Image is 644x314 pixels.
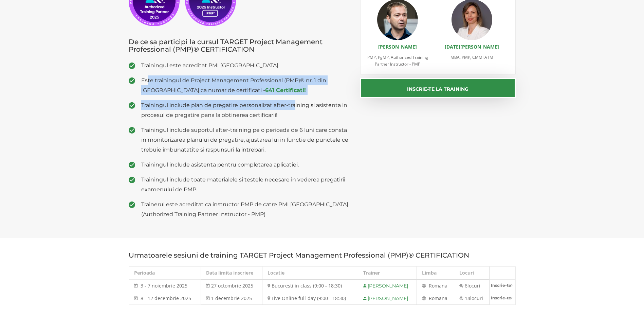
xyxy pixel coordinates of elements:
td: Bucuresti in class (9:00 - 18:30) [262,279,358,292]
td: [PERSON_NAME] [358,292,417,305]
td: 1 decembrie 2025 [201,292,262,305]
span: Trainingul include plan de pregatire personalizat after-training si asistenta in procesul de preg... [141,100,350,120]
span: PMP, PgMP, Authorized Training Partner Instructor - PMP [367,54,428,67]
span: Trainingul include asistenta pentru completarea aplicatiei. [141,160,350,170]
th: Locuri [454,267,489,280]
span: locuri [467,282,480,289]
span: Trainerul este acreditat ca instructor PMP de catre PMI [GEOGRAPHIC_DATA] (Authorized Training Pa... [141,199,350,219]
button: Inscrie-te la training [360,78,516,98]
a: 641 Certificati! [265,87,306,93]
th: Perioada [129,267,201,280]
h3: De ce sa participi la cursul TARGET Project Management Professional (PMP)® CERTIFICATION [129,38,350,53]
td: 14 [454,292,489,305]
span: Ro [429,295,435,301]
a: [DATE][PERSON_NAME] [445,43,499,50]
h3: Urmatoarele sesiuni de training TARGET Project Management Professional (PMP)® CERTIFICATION [129,251,516,259]
span: locuri [470,295,483,301]
td: Live Online full-day (9:00 - 18:30) [262,292,358,305]
a: Inscrie-te [490,280,515,291]
a: [PERSON_NAME] [378,43,417,50]
span: Trainingul include toate materialele si testele necesare in vederea pregatirii examenului de PMP. [141,175,350,194]
a: Inscrie-te [490,292,515,303]
span: 3 - 7 noiembrie 2025 [141,282,187,289]
span: 8 - 12 decembrie 2025 [141,295,191,301]
span: mana [435,282,447,289]
span: Trainingul este acreditat PMI [GEOGRAPHIC_DATA] [141,60,350,70]
td: [PERSON_NAME] [358,279,417,292]
th: Limba [417,267,454,280]
th: Trainer [358,267,417,280]
span: Ro [429,282,435,289]
span: MBA, PMP, CMMI ATM [450,54,493,60]
th: Locatie [262,267,358,280]
td: 6 [454,279,489,292]
th: Data limita inscriere [201,267,262,280]
span: Este trainingul de Project Management Professional (PMP)® nr. 1 din [GEOGRAPHIC_DATA] ca numar de... [141,75,350,95]
td: 27 octombrie 2025 [201,279,262,292]
span: Trainingul include suportul after-training pe o perioada de 6 luni care consta in monitorizarea p... [141,125,350,155]
span: mana [435,295,447,301]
